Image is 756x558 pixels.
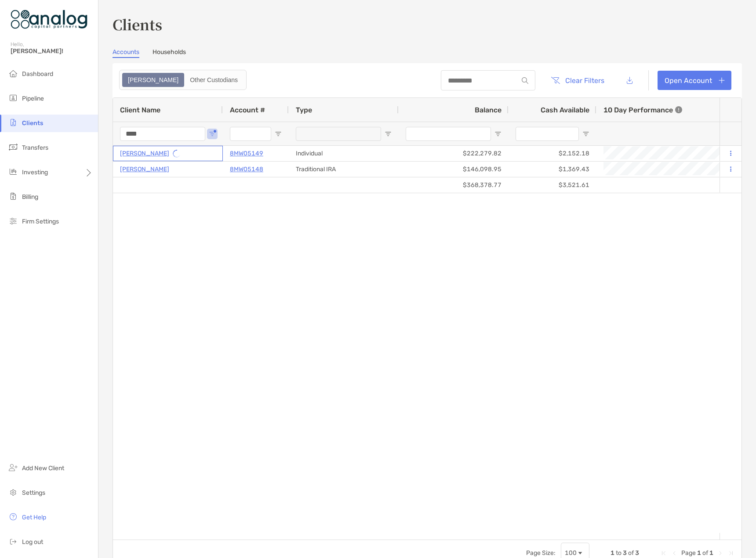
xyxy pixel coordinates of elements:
span: of [702,549,708,557]
span: 1 [709,549,713,557]
span: Page [681,549,696,557]
span: Dashboard [22,70,53,78]
span: Cash Available [541,106,589,114]
input: Cash Available Filter Input [516,127,579,141]
div: Other Custodians [185,74,243,86]
span: Account # [230,106,265,114]
button: Open Filter Menu [275,130,282,137]
img: pipeline icon [8,93,18,103]
span: Get Help [22,514,46,521]
input: Account # Filter Input [230,127,271,141]
img: settings icon [8,487,18,497]
a: [PERSON_NAME] [120,164,169,175]
span: Firm Settings [22,218,59,225]
span: 3 [623,549,627,557]
div: segmented control [119,70,247,90]
span: to [616,549,622,557]
span: Balance [475,106,502,114]
span: Transfers [22,144,48,151]
button: Open Filter Menu [582,130,589,137]
span: Settings [22,489,45,497]
button: Open Filter Menu [385,130,392,137]
span: Pipeline [22,95,44,102]
a: [PERSON_NAME] [120,148,169,159]
a: Open Account [658,71,731,90]
span: Client Name [120,106,160,114]
div: $3,521.61 [509,177,596,193]
button: Clear Filters [544,71,611,90]
input: Client Name Filter Input [120,127,205,141]
a: Accounts [113,48,139,58]
img: add_new_client icon [8,462,18,473]
div: 10 Day Performance [603,98,682,122]
div: Zoe [123,74,183,86]
div: Previous Page [671,550,678,557]
div: Individual [289,146,399,161]
div: $146,098.95 [399,162,509,177]
div: Page Size: [526,549,556,557]
img: investing icon [8,166,18,177]
img: transfers icon [8,142,18,152]
img: firm-settings icon [8,216,18,226]
span: Log out [22,538,43,546]
img: billing icon [8,191,18,202]
span: of [628,549,634,557]
div: Traditional IRA [289,162,399,177]
input: Balance Filter Input [406,127,491,141]
div: $1,369.43 [509,162,596,177]
div: $222,279.82 [399,146,509,161]
a: Households [153,48,186,58]
div: $2,152.18 [509,146,596,161]
button: Open Filter Menu [209,130,216,137]
div: Next Page [717,550,724,557]
span: Clients [22,119,43,127]
span: 1 [611,549,614,557]
img: get-help icon [8,511,18,522]
img: Zoe Logo [11,4,87,35]
a: 8MW05149 [230,148,263,159]
button: Open Filter Menu [494,130,502,137]
a: 8MW05148 [230,164,263,175]
div: First Page [660,550,667,557]
span: 1 [697,549,701,557]
div: Last Page [727,550,734,557]
div: 100 [565,549,577,557]
span: Billing [22,193,38,201]
span: Add New Client [22,464,64,472]
div: $368,378.77 [399,177,509,193]
img: clients icon [8,117,18,128]
img: dashboard icon [8,68,18,79]
h3: Clients [113,14,742,34]
span: Type [296,106,312,114]
img: logout icon [8,536,18,547]
span: Investing [22,169,48,176]
span: [PERSON_NAME]! [11,47,93,55]
span: 3 [635,549,639,557]
img: input icon [522,77,528,84]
